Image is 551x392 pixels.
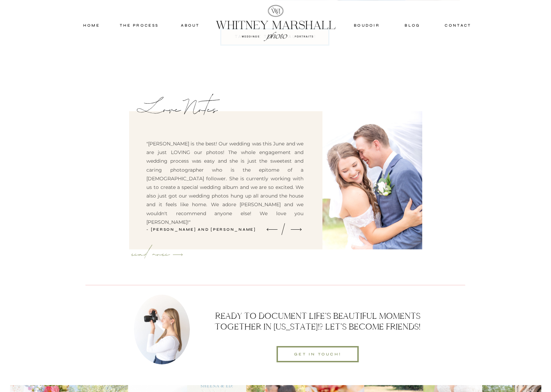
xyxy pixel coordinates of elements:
[442,22,474,28] a: contact
[146,140,303,219] p: "[PERSON_NAME] is the best! Our wedding was this June and we are just LOVING our photos! The whol...
[146,226,258,232] div: - [PERSON_NAME] and [PERSON_NAME]
[118,22,160,28] a: THE PROCESS
[282,351,353,357] a: get in touch!
[173,22,207,28] a: about
[353,22,381,28] a: boudoir
[128,250,170,259] a: READ MORE
[212,310,424,332] p: Ready to document life’s beautiful moments together IN [US_STATE]!? Let’s become friends!
[77,22,106,28] a: home
[137,92,226,115] div: Love Notes
[397,22,428,28] a: blog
